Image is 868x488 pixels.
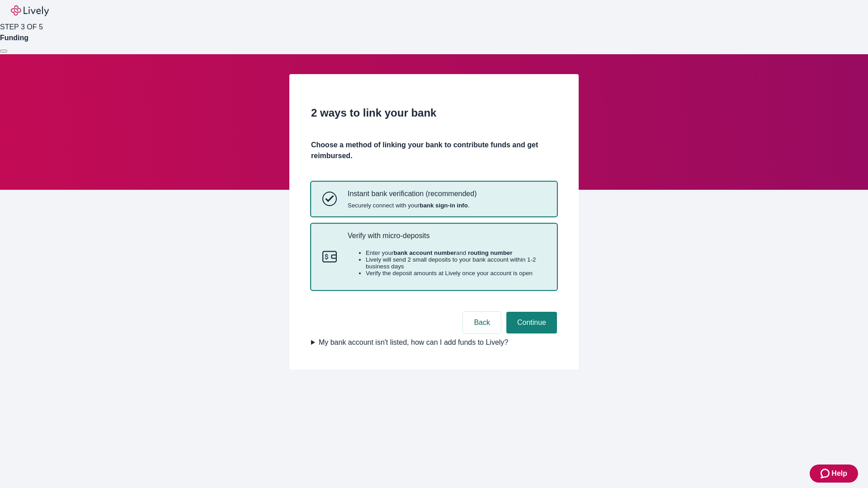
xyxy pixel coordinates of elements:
summary: My bank account isn't listed, how can I add funds to Lively? [311,337,557,348]
p: Instant bank verification (recommended) [348,189,476,198]
strong: bank account number [394,249,457,256]
h4: Choose a method of linking your bank to contribute funds and get reimbursed. [311,140,557,161]
li: Lively will send 2 small deposits to your bank account within 1-2 business days [366,256,546,270]
button: Back [463,312,501,333]
button: Micro-depositsVerify with micro-depositsEnter yourbank account numberand routing numberLively wil... [311,224,557,290]
svg: Zendesk support icon [821,468,831,479]
li: Verify the deposit amounts at Lively once your account is open [366,270,546,277]
h2: 2 ways to link your bank [311,105,557,121]
svg: Micro-deposits [322,249,337,264]
svg: Instant bank verification [322,192,337,206]
strong: routing number [468,249,512,256]
img: Lively [11,5,49,16]
strong: bank sign-in info [420,202,468,209]
li: Enter your and [366,249,546,256]
span: Securely connect with your . [348,202,476,209]
span: Help [831,468,847,479]
button: Instant bank verificationInstant bank verification (recommended)Securely connect with yourbank si... [311,182,557,216]
p: Verify with micro-deposits [348,231,546,240]
button: Zendesk support iconHelp [810,465,858,483]
button: Continue [506,312,557,333]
